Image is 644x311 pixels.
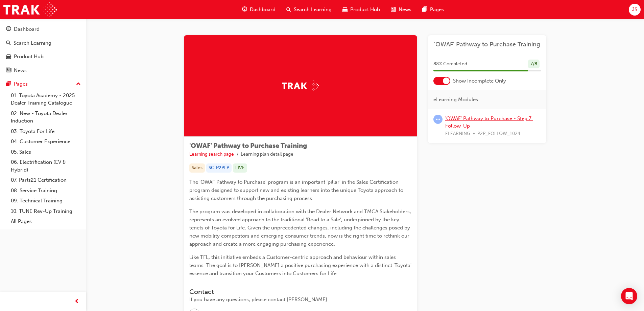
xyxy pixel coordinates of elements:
[528,60,540,69] div: 7 / 8
[8,175,84,185] a: 07. Parts21 Certification
[632,6,637,14] span: JS
[237,3,281,17] a: guage-iconDashboard
[189,296,412,304] div: If you have any questions, please contact [PERSON_NAME].
[8,90,84,108] a: 01. Toyota Academy - 2025 Dealer Training Catalogue
[281,3,337,17] a: search-iconSearch Learning
[8,126,84,137] a: 03. Toyota For Life
[477,130,520,138] span: P2P_FOLLOW_1024
[8,185,84,196] a: 08. Service Training
[8,206,84,217] a: 10. TUNE Rev-Up Training
[6,81,11,87] span: pages-icon
[6,26,11,32] span: guage-icon
[286,5,291,14] span: search-icon
[445,130,470,138] span: ELEARNING
[433,41,541,48] a: 'OWAF' Pathway to Purchase Training
[76,80,81,89] span: up-icon
[8,147,84,157] a: 05. Sales
[6,54,11,60] span: car-icon
[3,64,84,77] a: News
[3,37,84,49] a: Search Learning
[233,163,247,173] div: LIVE
[453,77,506,85] span: Show Incomplete Only
[3,50,84,63] a: Product Hub
[3,23,84,36] a: Dashboard
[8,136,84,147] a: 04. Customer Experience
[629,4,641,16] button: JS
[3,2,57,17] img: Trak
[189,163,205,173] div: Sales
[294,6,332,14] span: Search Learning
[417,3,449,17] a: pages-iconPages
[3,78,84,90] button: Pages
[189,254,413,276] span: Like TFL, this initiative embeds a Customer-centric approach and behaviour within sales teams. Th...
[391,5,396,14] span: news-icon
[8,196,84,206] a: 09. Technical Training
[14,53,44,61] div: Product Hub
[189,151,234,157] a: Learning search page
[350,6,380,14] span: Product Hub
[3,22,84,78] button: DashboardSearch LearningProduct HubNews
[189,142,307,150] span: 'OWAF' Pathway to Purchase Training
[399,6,411,14] span: News
[14,39,51,47] div: Search Learning
[14,25,40,33] div: Dashboard
[8,157,84,175] a: 06. Electrification (EV & Hybrid)
[14,67,27,74] div: News
[433,60,467,68] span: 88 % Completed
[430,6,444,14] span: Pages
[433,96,478,104] span: eLearning Modules
[241,151,293,158] li: Learning plan detail page
[242,5,247,14] span: guage-icon
[6,68,11,74] span: news-icon
[189,288,412,296] h3: Contact
[621,288,637,304] div: Open Intercom Messenger
[8,216,84,227] a: All Pages
[445,115,533,129] a: 'OWAF' Pathway to Purchase - Step 7: Follow-Up
[342,5,348,14] span: car-icon
[14,80,28,88] div: Pages
[6,40,11,46] span: search-icon
[250,6,276,14] span: Dashboard
[74,297,79,306] span: prev-icon
[189,208,412,247] span: The program was developed in collaboration with the Dealer Network and TMCA Stakeholders, represe...
[206,163,232,173] div: SC-P2PLP
[8,108,84,126] a: 02. New - Toyota Dealer Induction
[433,115,443,124] span: learningRecordVerb_ATTEMPT-icon
[422,5,427,14] span: pages-icon
[282,81,319,91] img: Trak
[337,3,385,17] a: car-iconProduct Hub
[189,179,405,201] span: The 'OWAF Pathway to Purchase' program is an important 'pillar' in the Sales Certification progra...
[385,3,417,17] a: news-iconNews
